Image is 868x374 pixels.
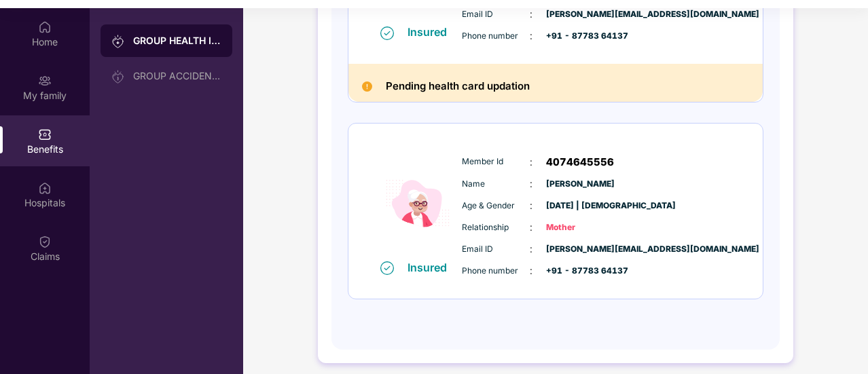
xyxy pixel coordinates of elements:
[530,263,532,278] span: :
[530,242,532,257] span: :
[38,235,52,248] img: svg+xml;base64,PHN2ZyBpZD0iQ2xhaW0iIHhtbG5zPSJodHRwOi8vd3d3LnczLm9yZy8yMDAwL3N2ZyIgd2lkdGg9IjIwIi...
[408,261,455,274] div: Insured
[530,7,532,22] span: :
[462,155,530,168] span: Member Id
[546,30,614,43] span: +91 - 87783 64137
[133,71,221,81] div: GROUP ACCIDENTAL INSURANCE
[462,221,530,234] span: Relationship
[530,29,532,43] span: :
[462,200,530,212] span: Age & Gender
[111,70,125,83] img: svg+xml;base64,PHN2ZyB3aWR0aD0iMjAiIGhlaWdodD0iMjAiIHZpZXdCb3g9IjAgMCAyMCAyMCIgZmlsbD0ibm9uZSIgeG...
[38,74,52,88] img: svg+xml;base64,PHN2ZyB3aWR0aD0iMjAiIGhlaWdodD0iMjAiIHZpZXdCb3g9IjAgMCAyMCAyMCIgZmlsbD0ibm9uZSIgeG...
[133,34,221,48] div: GROUP HEALTH INSURANCE
[530,155,532,170] span: :
[462,243,530,256] span: Email ID
[546,154,614,170] span: 4074645556
[530,198,532,213] span: :
[38,20,52,34] img: svg+xml;base64,PHN2ZyBpZD0iSG9tZSIgeG1sbnM9Imh0dHA6Ly93d3cudzMub3JnLzIwMDAvc3ZnIiB3aWR0aD0iMjAiIG...
[546,200,614,212] span: [DATE] | [DEMOGRAPHIC_DATA]
[546,221,614,234] span: Mother
[462,30,530,43] span: Phone number
[462,178,530,191] span: Name
[546,178,614,191] span: [PERSON_NAME]
[377,147,458,259] img: icon
[38,128,52,141] img: svg+xml;base64,PHN2ZyBpZD0iQmVuZWZpdHMiIHhtbG5zPSJodHRwOi8vd3d3LnczLm9yZy8yMDAwL3N2ZyIgd2lkdGg9Ij...
[546,243,614,256] span: [PERSON_NAME][EMAIL_ADDRESS][DOMAIN_NAME]
[362,81,372,92] img: Pending
[111,35,125,48] img: svg+xml;base64,PHN2ZyB3aWR0aD0iMjAiIGhlaWdodD0iMjAiIHZpZXdCb3g9IjAgMCAyMCAyMCIgZmlsbD0ibm9uZSIgeG...
[462,8,530,21] span: Email ID
[386,77,530,95] h2: Pending health card updation
[408,25,455,39] div: Insured
[546,8,614,21] span: [PERSON_NAME][EMAIL_ADDRESS][DOMAIN_NAME]
[546,265,614,278] span: +91 - 87783 64137
[530,176,532,191] span: :
[530,220,532,235] span: :
[380,261,394,275] img: svg+xml;base64,PHN2ZyB4bWxucz0iaHR0cDovL3d3dy53My5vcmcvMjAwMC9zdmciIHdpZHRoPSIxNiIgaGVpZ2h0PSIxNi...
[462,265,530,278] span: Phone number
[38,181,52,195] img: svg+xml;base64,PHN2ZyBpZD0iSG9zcGl0YWxzIiB4bWxucz0iaHR0cDovL3d3dy53My5vcmcvMjAwMC9zdmciIHdpZHRoPS...
[380,26,394,40] img: svg+xml;base64,PHN2ZyB4bWxucz0iaHR0cDovL3d3dy53My5vcmcvMjAwMC9zdmciIHdpZHRoPSIxNiIgaGVpZ2h0PSIxNi...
